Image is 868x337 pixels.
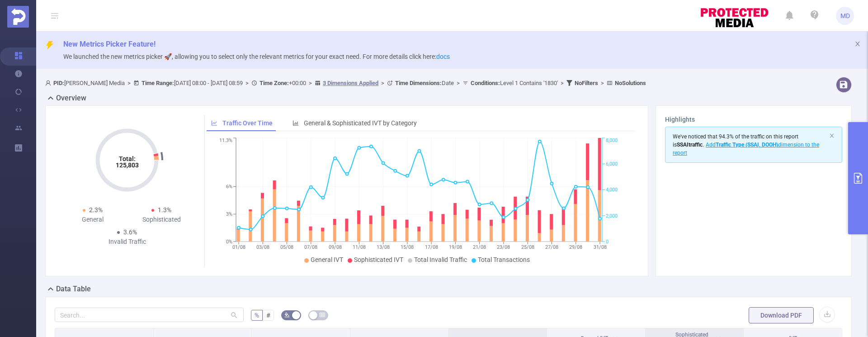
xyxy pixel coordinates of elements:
[414,256,467,263] span: Total Invalid Traffic
[569,244,582,250] tspan: 29/08
[377,244,390,250] tspan: 13/08
[45,80,646,86] span: [PERSON_NAME] Media [DATE] 08:00 - [DATE] 08:59 +00:00
[304,119,417,127] span: General & Sophisticated IVT by Category
[606,138,618,144] tspan: 8,000
[840,7,850,25] span: MD
[63,53,450,60] span: We launched the new metrics picker 🚀, allowing you to select only the relevant metrics for your e...
[211,120,217,126] i: icon: line-chart
[716,142,778,148] b: Traffic Type (SSAI, DOOH)
[116,161,139,169] tspan: 125,803
[425,244,438,250] tspan: 17/08
[329,244,342,250] tspan: 09/08
[473,244,486,250] tspan: 21/08
[55,308,244,322] input: Search...
[323,80,378,86] u: 3 Dimensions Applied
[158,206,171,214] span: 1.3%
[226,239,232,245] tspan: 0%
[353,244,366,250] tspan: 11/08
[58,215,127,224] div: General
[266,312,270,319] span: #
[255,312,259,319] span: %
[123,228,137,236] span: 3.6%
[222,119,273,127] span: Traffic Over Time
[284,312,290,318] i: icon: bg-colors
[232,244,245,250] tspan: 01/08
[665,115,842,124] h3: Highlights
[56,93,86,104] h2: Overview
[677,142,703,148] b: SSAI traffic
[63,40,156,48] span: New Metrics Picker Feature!
[226,184,232,190] tspan: 6%
[53,80,64,86] b: PID:
[749,307,814,323] button: Download PDF
[93,237,161,247] div: Invalid Traffic
[56,284,91,294] h2: Data Table
[606,213,618,219] tspan: 2,000
[45,80,53,86] i: icon: user
[243,80,251,86] span: >
[829,131,835,141] button: icon: close
[436,53,450,60] a: docs
[471,80,500,86] b: Conditions :
[606,187,618,193] tspan: 4,000
[306,80,315,86] span: >
[454,80,462,86] span: >
[256,244,269,250] tspan: 03/08
[354,256,403,263] span: Sophisticated IVT
[497,244,510,250] tspan: 23/08
[320,312,325,318] i: icon: table
[598,80,607,86] span: >
[119,155,136,162] tspan: Total:
[395,80,454,86] span: Date
[478,256,530,263] span: Total Transactions
[594,244,607,250] tspan: 31/08
[829,133,835,138] i: icon: close
[304,244,317,250] tspan: 07/08
[854,41,861,47] i: icon: close
[89,206,103,214] span: 2.3%
[280,244,293,250] tspan: 05/08
[854,39,861,49] button: icon: close
[219,138,232,144] tspan: 11.3%
[226,211,232,217] tspan: 3%
[606,239,609,245] tspan: 0
[558,80,566,86] span: >
[127,215,196,224] div: Sophisticated
[673,133,819,156] span: We've noticed that 94.3% of the traffic on this report is .
[311,256,343,263] span: General IVT
[521,244,534,250] tspan: 25/08
[401,244,414,250] tspan: 15/08
[575,80,598,86] b: No Filters
[606,161,618,167] tspan: 6,000
[292,120,299,126] i: icon: bar-chart
[615,80,646,86] b: No Solutions
[449,244,462,250] tspan: 19/08
[673,142,819,156] span: Add dimension to the report
[395,80,442,86] b: Time Dimensions :
[378,80,387,86] span: >
[45,41,54,50] i: icon: thunderbolt
[142,80,174,86] b: Time Range:
[545,244,558,250] tspan: 27/08
[7,6,29,28] img: Protected Media
[471,80,558,86] span: Level 1 Contains '1830'
[125,80,133,86] span: >
[259,80,289,86] b: Time Zone:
